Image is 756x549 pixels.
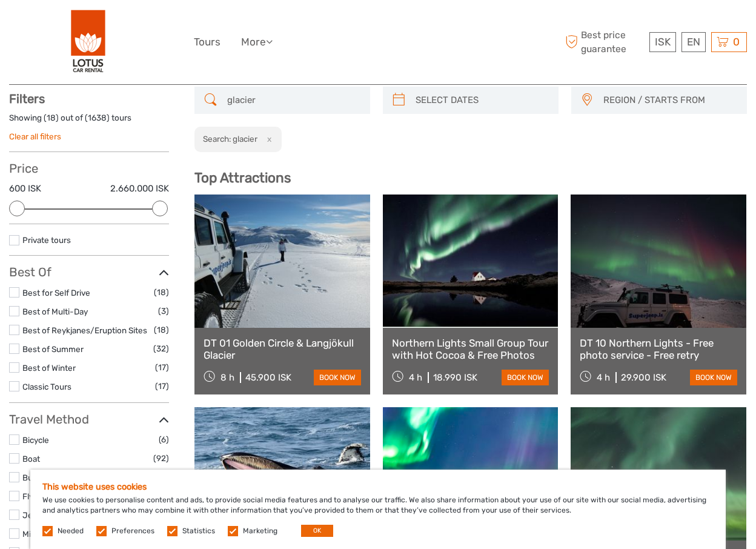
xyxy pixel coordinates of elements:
[9,412,169,427] h3: Travel Method
[563,28,647,55] span: Best price guarantee
[22,529,75,539] a: Mini Bus / Car
[159,433,169,447] span: (6)
[194,33,220,51] a: Tours
[9,112,169,131] div: Showing ( ) out of ( ) tours
[111,526,154,536] label: Preferences
[22,435,49,445] a: Bicycle
[9,161,169,176] h3: Price
[182,526,215,536] label: Statistics
[194,170,291,186] b: Top Attractions
[88,112,107,124] label: 1638
[259,133,276,145] button: x
[139,19,154,33] button: Open LiveChat chat widget
[690,370,737,385] a: book now
[9,131,61,141] a: Clear all filters
[22,307,88,316] a: Best of Multi-Day
[158,304,169,318] span: (3)
[22,382,71,391] a: Classic Tours
[245,372,291,383] div: 45.900 ISK
[731,36,741,48] span: 0
[155,379,169,393] span: (17)
[392,337,549,362] a: Northern Lights Small Group Tour with Hot Cocoa & Free Photos
[243,526,277,536] label: Marketing
[42,482,714,492] h5: This website uses cookies
[9,91,45,106] strong: Filters
[155,361,169,374] span: (17)
[22,325,147,335] a: Best of Reykjanes/Eruption Sites
[580,337,737,362] a: DT 10 Northern Lights - Free photo service - Free retry
[22,473,37,482] a: Bus
[502,370,549,385] a: book now
[22,288,90,298] a: Best for Self Drive
[22,235,71,245] a: Private tours
[110,182,169,195] label: 2.660.000 ISK
[153,342,169,356] span: (32)
[47,112,56,124] label: 18
[681,32,706,52] div: EN
[301,525,333,537] button: OK
[9,265,169,279] h3: Best Of
[154,323,169,337] span: (18)
[411,90,552,111] input: SELECT DATES
[154,285,169,299] span: (18)
[71,9,106,75] img: 443-e2bd2384-01f0-477a-b1bf-f993e7f52e7d_logo_big.png
[655,36,671,48] span: ISK
[241,33,273,51] a: More
[9,182,41,195] label: 600 ISK
[22,491,45,501] a: Flying
[409,372,422,383] span: 4 h
[22,510,64,520] a: Jeep / 4x4
[222,90,364,111] input: SEARCH
[203,134,257,144] h2: Search: glacier
[204,337,361,362] a: DT 01 Golden Circle & Langjökull Glacier
[30,470,726,549] div: We use cookies to personalise content and ads, to provide social media features and to analyse ou...
[621,372,666,383] div: 29.900 ISK
[58,526,84,536] label: Needed
[22,363,76,373] a: Best of Winter
[433,372,477,383] div: 18.990 ISK
[220,372,234,383] span: 8 h
[314,370,361,385] a: book now
[153,451,169,465] span: (92)
[22,454,40,464] a: Boat
[22,344,84,354] a: Best of Summer
[597,372,610,383] span: 4 h
[17,21,137,31] p: We're away right now. Please check back later!
[598,90,741,110] button: REGION / STARTS FROM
